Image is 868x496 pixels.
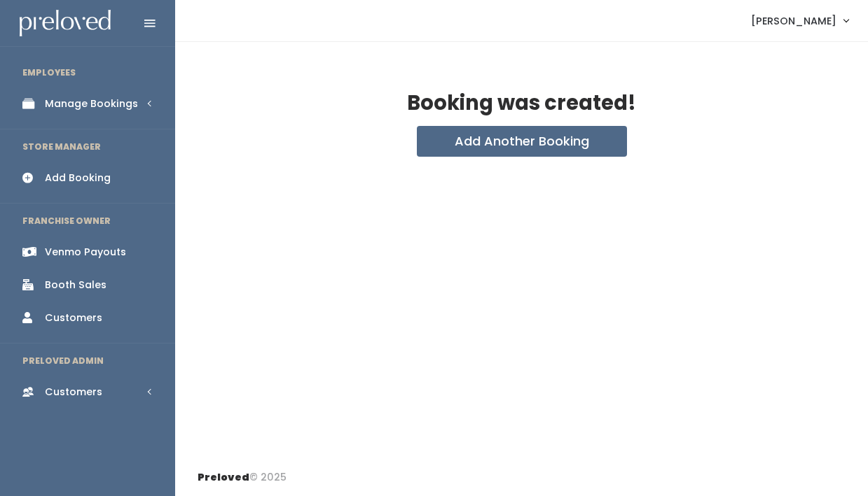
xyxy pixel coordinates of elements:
span: [PERSON_NAME] [751,13,836,29]
div: Venmo Payouts [45,245,126,260]
div: Customers [45,311,102,325]
div: Customers [45,385,102,399]
h2: Booking was created! [407,92,636,115]
div: Booth Sales [45,278,106,292]
button: Add Another Booking [417,126,627,157]
div: Manage Bookings [45,97,138,111]
div: Add Booking [45,171,111,185]
a: [PERSON_NAME] [737,6,862,36]
div: © 2025 [198,459,287,485]
img: preloved logo [20,10,111,37]
span: Preloved [198,470,249,484]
